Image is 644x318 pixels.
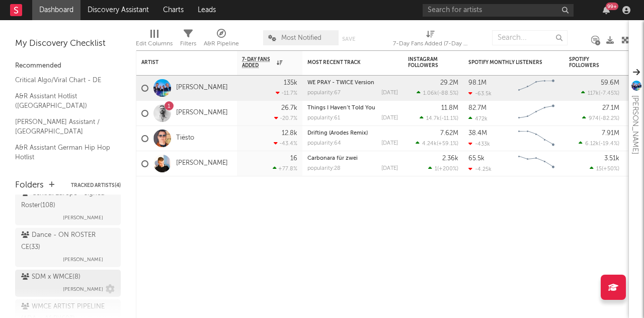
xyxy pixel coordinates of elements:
div: 98.1M [468,80,487,86]
div: Central Europe - Signed Roster ( 108 ) [21,187,112,212]
div: Things I Haven’t Told You [307,105,398,111]
div: [DATE] [381,166,398,171]
div: 7-Day Fans Added (7-Day Fans Added) [393,25,468,54]
div: Carbonara für zwei [307,156,398,161]
div: ( ) [420,115,458,121]
div: popularity: 64 [307,141,341,146]
svg: Chart title [514,126,559,151]
span: +200 % [439,166,457,172]
svg: Chart title [514,151,559,176]
span: 1 [435,166,437,172]
input: Search... [492,30,568,45]
div: 26.7k [281,105,297,111]
div: 29.2M [440,80,458,86]
div: 12.8k [282,130,297,137]
div: Filters [180,38,196,50]
div: ( ) [417,90,458,96]
div: Filters [180,25,196,54]
div: [DATE] [381,90,398,96]
span: +50 % [603,166,618,172]
span: [PERSON_NAME] [63,283,103,295]
div: A&R Pipeline [204,25,239,54]
a: Dance - ON ROSTER CE(33)[PERSON_NAME] [15,228,121,267]
span: -88.5 % [439,91,457,96]
div: 472k [468,115,488,122]
div: Folders [15,179,44,192]
button: 99+ [603,6,610,14]
a: A&R Assistant German Hip Hop Hotlist [15,142,111,163]
div: 7-Day Fans Added (7-Day Fans Added) [393,38,468,50]
div: Edit Columns [136,25,173,54]
div: ( ) [579,140,619,147]
a: Critical Algo/Viral Chart - DE [15,75,111,86]
span: 7-Day Fans Added [242,56,274,69]
div: Dance - ON ROSTER CE ( 33 ) [21,229,112,253]
div: -20.7 % [274,115,297,121]
span: 117k [588,91,599,96]
a: Central Europe - Signed Roster(108)[PERSON_NAME] [15,186,121,225]
svg: Chart title [514,76,559,101]
button: Tracked Artists(4) [71,183,121,188]
div: 82.7M [468,105,487,111]
div: ( ) [416,140,458,147]
a: Things I Haven’t Told You [307,105,375,111]
span: 974 [589,116,599,121]
a: [PERSON_NAME] Assistant / [GEOGRAPHIC_DATA] [15,116,111,137]
div: Spotify Monthly Listeners [468,59,544,66]
div: 7.91M [602,130,619,137]
div: 65.5k [468,155,485,162]
div: My Discovery Checklist [15,38,121,50]
span: +59.1 % [438,141,457,147]
span: -82.2 % [600,116,618,121]
div: 59.6M [601,80,619,86]
div: Spotify Followers [569,56,604,69]
a: Tiësto [176,134,194,143]
a: [PERSON_NAME] [176,109,228,117]
a: [PERSON_NAME] [176,84,228,92]
a: SDM x WMCE(8)[PERSON_NAME] [15,270,121,297]
div: Most Recent Track [307,59,383,66]
div: -11.7 % [276,90,297,96]
span: 6.12k [585,141,599,147]
div: -63.5k [468,90,492,97]
div: [DATE] [381,141,398,146]
span: 14.7k [426,116,440,121]
div: Instagram Followers [408,56,443,69]
div: 38.4M [468,130,487,137]
div: popularity: 61 [307,115,340,121]
button: Save [342,36,355,42]
div: Recommended [15,60,121,72]
span: [PERSON_NAME] [63,253,103,266]
div: SDM x WMCE ( 8 ) [21,271,80,283]
a: WE PRAY - TWICE Version [307,80,374,86]
div: Edit Columns [136,38,173,50]
div: Drifting (Arodes Remix) [307,131,398,136]
div: WE PRAY - TWICE Version [307,80,398,86]
div: ( ) [582,115,619,121]
div: 7.62M [440,130,458,137]
a: Carbonara für zwei [307,156,358,161]
a: A&R Assistant Hotlist ([GEOGRAPHIC_DATA]) [15,91,111,111]
div: [DATE] [381,115,398,121]
span: [PERSON_NAME] [63,212,103,224]
span: 1.06k [423,91,437,96]
div: Artist [141,59,217,66]
svg: Chart title [514,101,559,126]
div: -43.4 % [274,140,297,147]
div: ( ) [590,165,619,172]
div: 99 + [606,3,618,10]
div: popularity: 67 [307,90,341,96]
div: 2.36k [442,155,458,162]
div: ( ) [581,90,619,96]
div: 27.1M [602,105,619,111]
div: -4.25k [468,166,492,172]
div: popularity: 28 [307,166,341,171]
div: A&R Pipeline [204,38,239,50]
span: -7.45 % [600,91,618,96]
div: [PERSON_NAME] [629,95,641,154]
div: 11.8M [441,105,458,111]
div: +77.8 % [273,165,297,172]
span: 4.24k [422,141,437,147]
div: ( ) [428,165,458,172]
input: Search for artists [423,4,574,17]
